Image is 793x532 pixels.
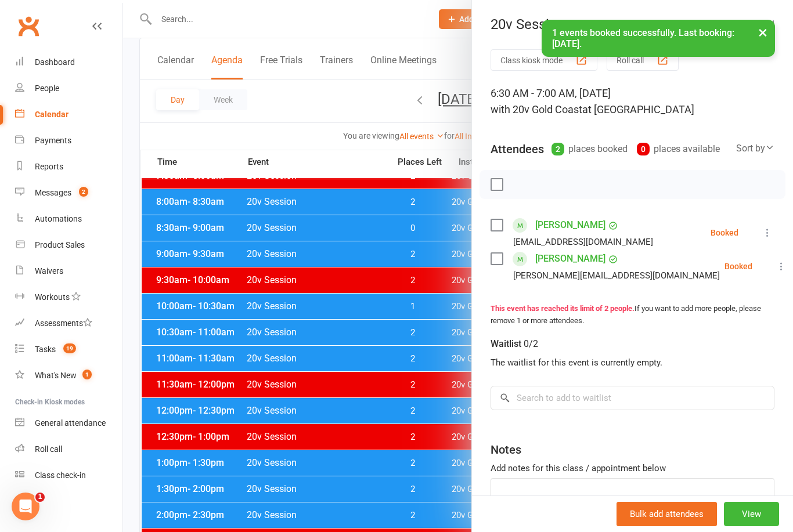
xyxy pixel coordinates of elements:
div: 20v Session [472,16,793,32]
div: Reports [35,162,63,171]
div: 6:30 AM - 7:00 AM, [DATE] [491,85,774,118]
a: Clubworx [14,12,43,41]
div: Add notes for this class / appointment below [491,461,774,475]
a: Payments [15,128,122,154]
input: Search to add to waitlist [491,386,774,410]
div: Booked [711,229,738,237]
div: General attendance [35,418,106,428]
button: View [724,502,779,526]
a: Calendar [15,102,122,128]
div: Messages [35,188,71,197]
div: Attendees [491,141,544,157]
div: Notes [491,441,521,458]
div: The waitlist for this event is currently empty. [491,356,774,370]
a: Waivers [15,258,122,284]
a: Reports [15,154,122,180]
a: General attendance kiosk mode [15,410,122,436]
a: [PERSON_NAME] [535,249,605,268]
a: Tasks 19 [15,336,122,363]
div: Dashboard [35,57,75,67]
div: Calendar [35,110,69,119]
div: Sort by [736,141,774,156]
a: [PERSON_NAME] [535,216,605,234]
span: 19 [63,343,76,353]
div: Booked [724,262,752,270]
div: 0 [637,143,650,155]
a: Dashboard [15,49,122,75]
div: places available [637,141,720,157]
a: Assessments [15,310,122,336]
span: 1 [35,493,45,502]
div: Waivers [35,266,63,276]
button: Bulk add attendees [617,502,717,526]
a: Roll call [15,436,122,462]
span: 2 [79,187,88,197]
div: [EMAIL_ADDRESS][DOMAIN_NAME] [513,234,653,249]
div: 1 events booked successfully. Last booking: [DATE]. [542,20,775,57]
span: 1 [82,370,92,379]
a: Class kiosk mode [15,462,122,488]
div: 0/2 [524,336,538,352]
div: People [35,84,59,93]
iframe: Intercom live chat [12,493,39,520]
a: Product Sales [15,232,122,258]
div: Assessments [35,319,92,328]
div: places booked [552,141,628,157]
div: Automations [35,214,82,223]
a: People [15,75,122,102]
div: 2 [552,143,564,155]
a: Messages 2 [15,180,122,206]
div: Waitlist [491,336,538,352]
div: Tasks [35,345,56,354]
div: Payments [35,136,71,145]
div: What's New [35,371,77,380]
div: Class check-in [35,471,86,480]
div: Roll call [35,444,62,454]
div: Product Sales [35,240,85,249]
strong: This event has reached its limit of 2 people. [491,304,635,313]
a: Workouts [15,284,122,310]
div: [PERSON_NAME][EMAIL_ADDRESS][DOMAIN_NAME] [513,268,720,283]
div: If you want to add more people, please remove 1 or more attendees. [491,303,774,327]
a: Automations [15,206,122,232]
button: × [752,20,773,45]
span: at [GEOGRAPHIC_DATA] [582,103,694,115]
div: Workouts [35,292,70,302]
a: What's New1 [15,363,122,389]
span: with 20v Gold Coast [491,103,582,115]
